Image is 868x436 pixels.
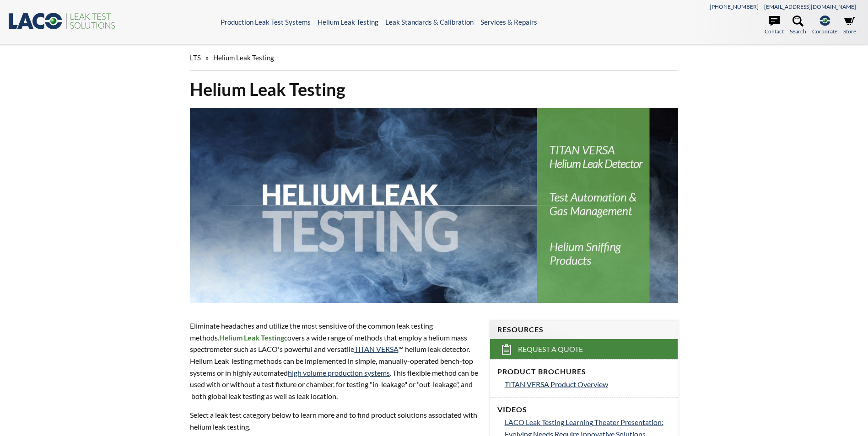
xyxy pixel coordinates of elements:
a: Search [790,16,806,36]
span: Helium Leak Testing [213,53,274,62]
a: Leak Standards & Calibration [385,18,474,26]
a: Contact [765,16,784,36]
div: » [190,45,678,71]
p: Eliminate headaches and utilize the most sensitive of the common leak testing methods. covers a w... [190,320,478,402]
a: high volume production systems [288,368,390,377]
h4: Product Brochures [497,367,670,377]
a: Services & Repairs [480,18,537,26]
a: Store [843,16,856,36]
a: Request a Quote [490,339,678,359]
p: Select a leak test category below to learn more and to find product solutions associated with hel... [190,409,478,432]
h4: Videos [497,405,670,415]
a: [PHONE_NUMBER] [710,3,759,10]
a: TITAN VERSA [354,345,398,353]
h1: Helium Leak Testing [190,78,678,101]
img: Helium Leak Testing header [190,108,678,303]
a: Production Leak Test Systems [221,18,311,26]
span: LTS [190,53,201,62]
a: [EMAIL_ADDRESS][DOMAIN_NAME] [764,3,856,10]
h4: Resources [497,325,670,335]
a: Helium Leak Testing [318,18,378,26]
span: TITAN VERSA Product Overview [505,380,608,388]
strong: Helium Leak Testing [219,333,284,342]
span: Request a Quote [518,345,583,354]
span: Corporate [812,27,837,36]
a: TITAN VERSA Product Overview [505,378,670,390]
